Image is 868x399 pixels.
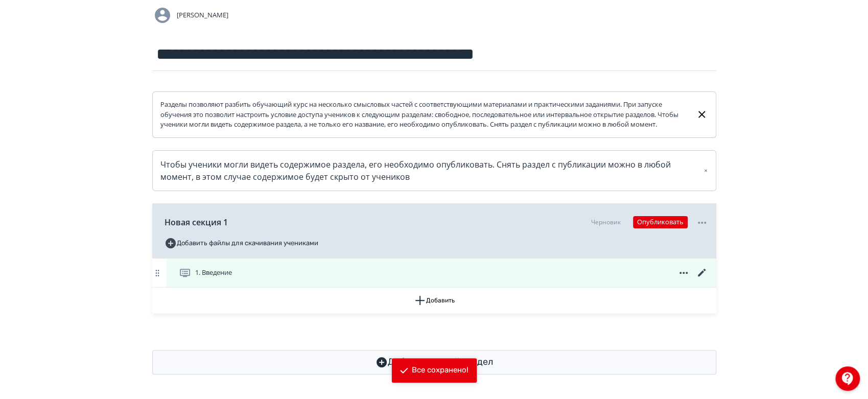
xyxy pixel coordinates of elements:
[152,350,716,374] button: Добавить новый раздел
[160,100,688,130] div: Разделы позволяют разбить обучающий курс на несколько смысловых частей с соответствующими материа...
[165,216,228,228] span: Новая секция 1
[152,288,716,313] button: Добавить
[165,235,318,251] button: Добавить файлы для скачивания учениками
[591,218,621,227] div: Черновик
[160,158,708,183] div: Чтобы ученики могли видеть содержимое раздела, его необходимо опубликовать. Снять раздел с публик...
[177,10,228,20] span: [PERSON_NAME]
[412,365,468,375] div: Все сохранено!
[152,259,716,288] div: 1. Введение
[195,268,232,278] span: 1. Введение
[633,216,688,228] button: Опубликовать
